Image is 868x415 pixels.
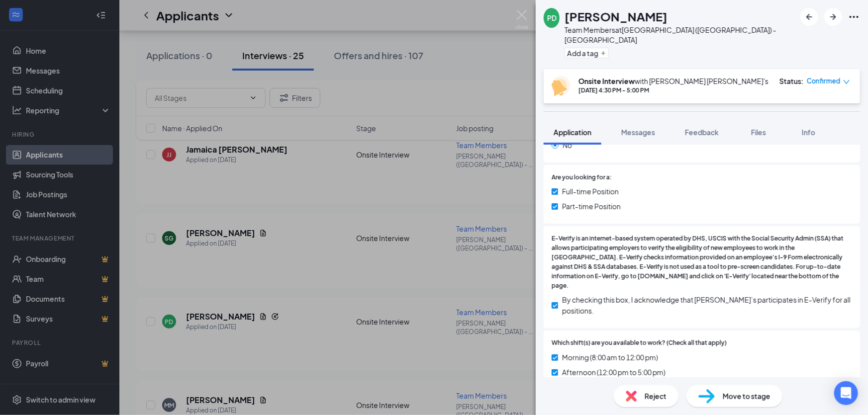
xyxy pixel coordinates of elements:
div: Status : [779,76,804,86]
span: Info [802,128,815,137]
div: Open Intercom Messenger [834,381,858,405]
span: Messages [621,128,655,137]
div: [DATE] 4:30 PM - 5:00 PM [579,86,769,94]
div: PD [547,13,557,23]
h1: [PERSON_NAME] [565,8,668,25]
svg: Plus [600,50,606,56]
span: Feedback [685,128,719,137]
span: Afternoon (12:00 pm to 5:00 pm) [562,367,666,378]
span: Files [751,128,766,137]
button: ArrowLeftNew [800,8,818,26]
span: By checking this box, I acknowledge that [PERSON_NAME]’s participates in E-Verify for all positions. [562,294,852,316]
span: Which shift(s) are you available to work? (Check all that apply) [552,338,727,348]
span: Part-time Position [562,201,621,212]
span: Confirmed [807,76,841,86]
span: No [563,140,572,151]
div: Team Members at [GEOGRAPHIC_DATA] ([GEOGRAPHIC_DATA]) - [GEOGRAPHIC_DATA] [565,25,795,45]
span: Application [554,128,591,137]
span: Morning (8:00 am to 12:00 pm) [562,352,658,363]
svg: ArrowLeftNew [803,11,815,23]
span: Reject [645,391,667,402]
button: PlusAdd a tag [565,48,609,58]
svg: Ellipses [848,11,860,23]
svg: ArrowRight [827,11,839,23]
span: Full-time Position [562,186,619,197]
span: E-Verify is an internet-based system operated by DHS, USCIS with the Social Security Admin (SSA) ... [552,234,852,290]
span: Move to stage [723,391,771,402]
button: ArrowRight [824,8,842,26]
span: down [843,79,850,85]
div: with [PERSON_NAME] [PERSON_NAME]'s [579,76,769,86]
span: Are you looking for a: [552,173,612,182]
b: Onsite Interview [579,77,635,85]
